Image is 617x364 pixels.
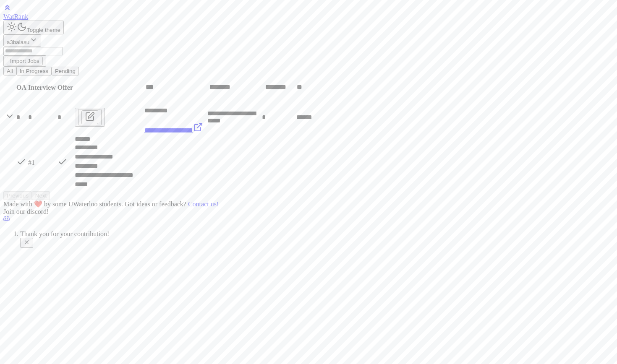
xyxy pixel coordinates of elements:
span: a3balasu [7,39,29,45]
button: Pending [52,67,79,75]
button: Next [32,191,50,200]
div: Notifications (F8) [3,230,614,248]
button: Previous [3,191,32,200]
div: Wat [3,13,614,21]
button: All [3,67,16,75]
button: Import Jobs [3,55,46,67]
button: In Progress [16,67,52,75]
div: Thank you for your contribution! [20,230,614,238]
span: Toggle theme [27,27,60,33]
p: Offer [58,84,73,91]
p: Interview [28,84,56,91]
div: Join our discord! [3,208,614,216]
button: a3balasu [3,34,41,47]
a: Contact us! [188,200,219,208]
button: Toggle theme [3,21,64,34]
span: Rank [14,13,28,20]
button: Import Jobs [7,57,43,65]
span: Made with ❤️ by some UWaterloo students. Got ideas or feedback? [3,200,219,208]
a: WatRank [3,3,614,21]
p: OA [16,84,26,91]
div: # 1 [28,159,56,166]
